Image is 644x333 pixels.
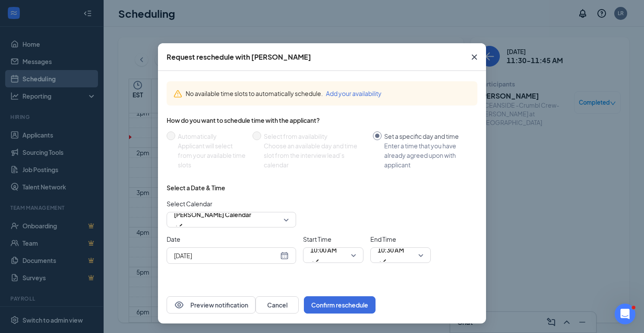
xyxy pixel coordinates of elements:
button: Confirm reschedule [304,296,376,314]
div: Select a Date & Time [167,183,225,192]
div: Applicant will select from your available time slots [178,141,246,170]
div: Choose an available day and time slot from the interview lead’s calendar [264,141,366,170]
span: 10:00 AM [310,243,337,256]
div: Enter a time that you have already agreed upon with applicant [384,141,470,170]
iframe: Intercom live chat [615,304,635,324]
svg: Checkmark [174,221,184,231]
svg: Warning [174,90,182,98]
button: Close [463,43,486,71]
svg: Cross [469,52,480,62]
svg: Checkmark [310,256,321,267]
span: [PERSON_NAME] Calendar [174,208,251,221]
span: 10:30 AM [378,243,404,256]
span: Start Time [303,234,363,244]
span: Select Calendar [167,199,296,208]
div: Set a specific day and time [384,131,470,141]
button: Cancel [256,296,299,314]
div: Request reschedule with [PERSON_NAME] [167,52,311,62]
input: Aug 27, 2025 [174,251,278,260]
div: How do you want to schedule time with the applicant? [167,116,477,125]
svg: Eye [174,300,184,310]
div: Select from availability [264,131,366,141]
svg: Checkmark [378,256,388,267]
div: No available time slots to automatically schedule. [186,89,470,98]
div: Automatically [178,131,246,141]
button: Add your availability [326,89,382,98]
span: End Time [370,234,431,244]
span: Date [167,234,296,244]
button: EyePreview notification [167,296,256,314]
